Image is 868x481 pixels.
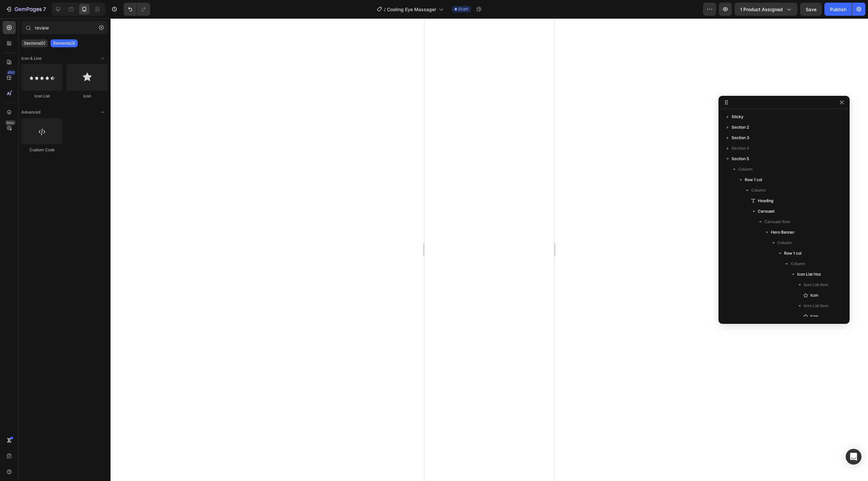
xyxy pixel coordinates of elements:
[758,208,775,215] span: Carousel
[824,3,852,16] button: Publish
[43,5,46,13] p: 7
[745,177,762,183] span: Row 1 col
[21,55,42,61] span: Icon & Line
[732,124,749,131] span: Section 2
[97,53,108,64] span: Toggle open
[732,135,749,141] span: Section 3
[53,41,75,46] p: Elements(3)
[797,271,821,278] span: Icon List Hoz
[387,6,436,13] span: Cooling Eye Massager
[6,70,16,75] div: 450
[124,3,150,16] div: Undo/Redo
[732,156,749,162] span: Section 5
[784,250,801,257] span: Row 1 col
[97,107,108,117] span: Toggle open
[804,303,828,309] span: Icon List Item
[846,449,861,465] div: Open Intercom Messenger
[810,313,818,320] span: Icon
[458,6,468,12] span: Draft
[806,7,817,12] span: Save
[384,6,386,13] span: /
[21,147,63,153] div: Custom Code
[21,109,40,115] span: Advanced
[830,6,846,13] div: Publish
[67,93,108,99] div: Icon
[5,120,16,125] div: Beta
[810,292,818,299] span: Icon
[800,3,822,16] button: Save
[804,282,828,288] span: Icon List Item
[735,3,797,16] button: 1 product assigned
[740,6,783,13] span: 1 product assigned
[758,198,773,204] span: Heading
[732,114,743,120] span: Sticky
[771,229,795,236] span: Hero Banner
[732,145,749,152] span: Section 4
[764,219,790,225] span: Carousel Item
[3,3,49,16] button: 7
[791,261,805,267] span: Column
[425,18,554,481] iframe: Design area
[751,187,766,194] span: Column
[777,240,792,246] span: Column
[21,93,63,99] div: Icon List
[21,21,108,34] input: Search Sections & Elements
[738,166,753,173] span: Column
[24,41,45,46] p: Sections(0)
